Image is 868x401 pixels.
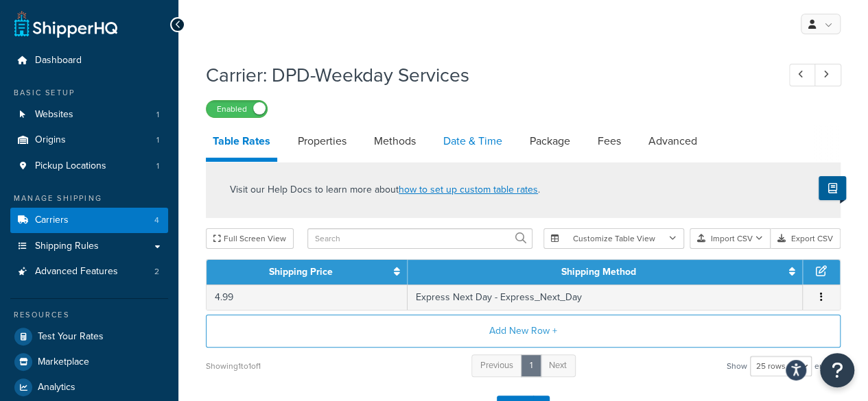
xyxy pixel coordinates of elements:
a: Next Record [814,64,841,86]
a: Methods [367,125,423,158]
a: Table Rates [206,125,277,162]
span: Marketplace [38,356,89,368]
a: how to set up custom table rates [399,182,538,197]
button: Open Resource Center [820,353,854,387]
button: Customize Table View [543,228,684,249]
a: Marketplace [10,350,168,374]
span: 1 [156,160,159,172]
span: Next [549,359,567,372]
a: Websites1 [10,102,168,127]
input: Search [307,228,532,249]
span: Dashboard [35,55,82,66]
span: Pickup Locations [35,160,106,172]
span: Test Your Rates [38,331,104,343]
button: Import CSV [690,228,771,249]
a: Advanced Features2 [10,259,168,284]
button: Export CSV [771,228,841,249]
button: Full Screen View [206,228,294,249]
a: Carriers4 [10,208,168,233]
a: Origins1 [10,127,168,153]
td: 4.99 [207,284,408,310]
div: Basic Setup [10,87,168,99]
li: Carriers [10,208,168,233]
span: Analytics [38,382,75,393]
a: Pickup Locations1 [10,154,168,179]
td: Express Next Day - Express_Next_Day [408,284,803,310]
span: Advanced Features [35,266,118,278]
span: Previous [480,359,513,372]
h1: Carrier: DPD-Weekday Services [206,62,764,88]
button: Show Help Docs [819,176,846,200]
span: entries [814,356,841,376]
a: Date & Time [436,125,509,158]
a: Next [540,354,576,377]
span: Show [727,356,747,376]
li: Advanced Features [10,259,168,284]
span: Origins [35,134,66,146]
span: 4 [154,215,159,226]
label: Enabled [207,101,267,117]
li: Pickup Locations [10,154,168,179]
div: Manage Shipping [10,193,168,204]
p: Visit our Help Docs to learn more about . [230,182,540,197]
a: Shipping Price [269,265,333,279]
span: 2 [154,266,159,278]
a: Test Your Rates [10,324,168,349]
a: Properties [291,125,353,158]
span: Shipping Rules [35,241,99,252]
a: Previous [471,354,522,377]
a: Advanced [642,125,704,158]
a: Analytics [10,375,168,400]
a: Previous Record [789,64,816,86]
a: 1 [521,354,541,377]
div: Showing 1 to 1 of 1 [206,356,261,376]
span: 1 [156,109,159,121]
li: Websites [10,102,168,127]
a: Shipping Rules [10,234,168,259]
span: Websites [35,109,73,121]
button: Add New Row + [206,315,841,348]
a: Shipping Method [561,265,636,279]
a: Package [523,125,577,158]
a: Dashboard [10,48,168,73]
li: Origins [10,127,168,153]
a: Fees [591,125,628,158]
span: Carriers [35,215,69,226]
span: 1 [156,134,159,146]
div: Resources [10,309,168,321]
